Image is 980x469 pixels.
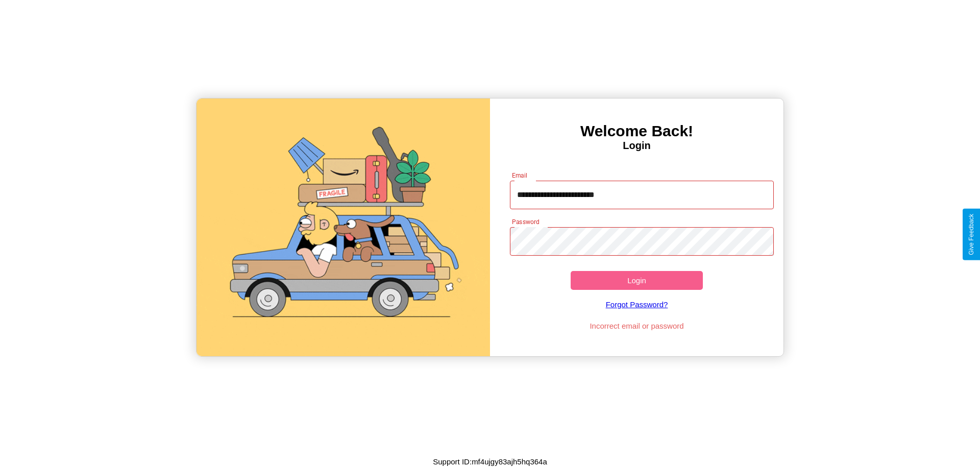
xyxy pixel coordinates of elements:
h4: Login [490,140,783,152]
a: Forgot Password? [505,290,769,319]
label: Email [512,171,528,180]
h3: Welcome Back! [490,122,783,140]
button: Login [571,271,703,290]
img: gif [197,98,490,356]
label: Password [512,217,539,226]
p: Support ID: mf4ujgy83ajh5hq364a [433,455,547,468]
div: Give Feedback [968,214,975,255]
p: Incorrect email or password [505,319,769,333]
